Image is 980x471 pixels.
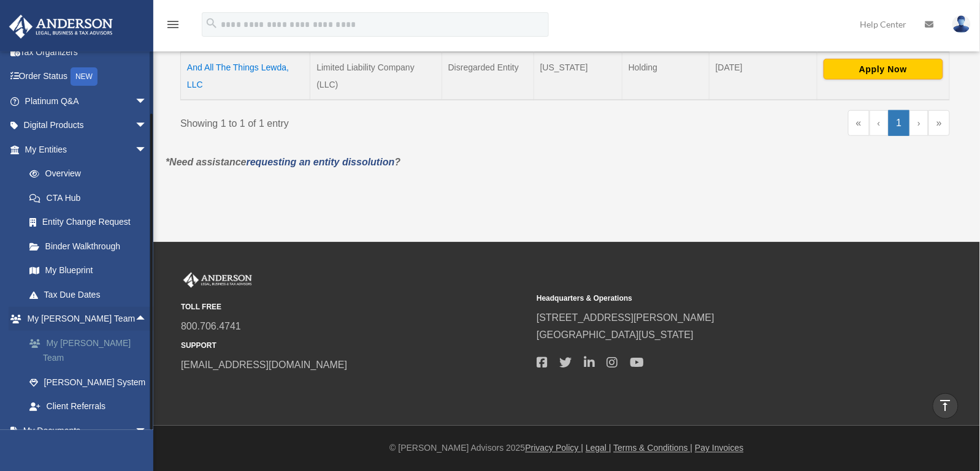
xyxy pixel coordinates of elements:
a: requesting an entity dissolution [247,157,395,167]
a: menu [166,21,180,32]
a: My Blueprint [17,258,159,283]
span: arrow_drop_down [135,113,159,138]
button: Apply Now [824,59,943,80]
i: menu [166,17,180,32]
a: [EMAIL_ADDRESS][DOMAIN_NAME] [181,360,347,370]
small: TOLL FREE [181,301,528,314]
img: Anderson Advisors Platinum Portal [6,15,117,39]
a: Previous [870,110,889,136]
span: arrow_drop_up [135,307,159,332]
i: search [205,17,218,30]
img: User Pic [952,15,971,33]
td: Disregarded Entity [442,52,534,100]
span: arrow_drop_down [135,137,159,162]
a: My [PERSON_NAME] Teamarrow_drop_up [9,307,166,331]
a: Platinum Q&Aarrow_drop_down [9,89,166,113]
span: arrow_drop_down [135,89,159,114]
td: And All The Things Lewda, LLC [181,52,310,100]
a: Client Referrals [17,394,166,419]
div: Showing 1 to 1 of 1 entry [180,110,556,132]
div: NEW [71,67,98,86]
a: 800.706.4741 [181,321,241,331]
td: Limited Liability Company (LLC) [310,52,442,100]
a: [GEOGRAPHIC_DATA][US_STATE] [537,330,694,340]
a: My Documentsarrow_drop_down [9,418,166,443]
a: Legal | [586,443,611,453]
a: Privacy Policy | [526,443,584,453]
td: [US_STATE] [534,52,622,100]
a: First [848,110,870,136]
a: CTA Hub [17,186,159,210]
em: *Need assistance ? [166,157,400,167]
td: [DATE] [709,52,817,100]
a: Overview [17,162,153,186]
span: arrow_drop_down [135,418,159,443]
a: Order StatusNEW [9,64,166,89]
div: © [PERSON_NAME] Advisors 2025 [153,441,980,456]
a: [PERSON_NAME] System [17,370,166,394]
a: Next [909,110,928,136]
a: Pay Invoices [695,443,743,453]
img: Anderson Advisors Platinum Portal [181,273,255,288]
a: vertical_align_top [933,393,959,419]
a: Entity Change Request [17,210,159,235]
a: 1 [889,110,910,136]
a: Last [928,110,950,136]
a: Tax Organizers [9,40,166,64]
td: Holding [622,52,709,100]
a: Tax Due Dates [17,282,159,307]
i: vertical_align_top [938,398,953,413]
small: SUPPORT [181,339,528,352]
a: [STREET_ADDRESS][PERSON_NAME] [537,312,714,323]
a: Binder Walkthrough [17,234,159,258]
a: Terms & Conditions | [614,443,693,453]
a: My Entitiesarrow_drop_down [9,137,159,162]
small: Headquarters & Operations [537,292,884,305]
a: Digital Productsarrow_drop_down [9,113,166,138]
a: My [PERSON_NAME] Team [17,331,166,370]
